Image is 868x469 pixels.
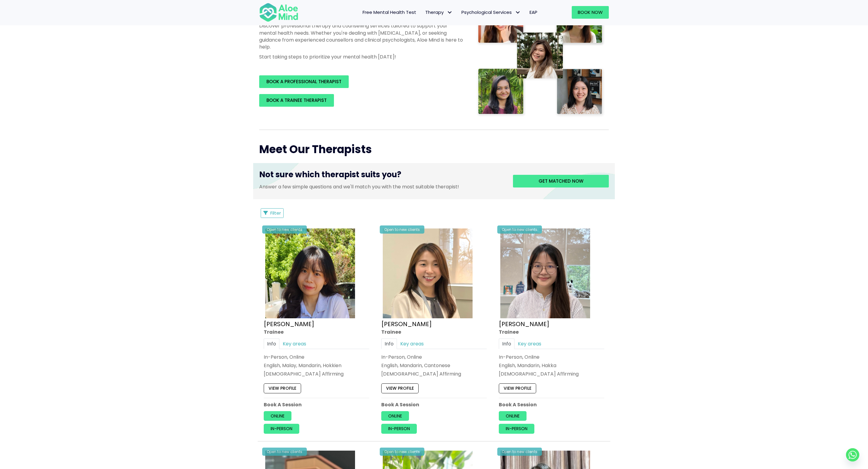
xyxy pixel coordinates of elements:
[259,2,298,22] img: Aloe mind Logo
[264,370,369,377] div: [DEMOGRAPHIC_DATA] Affirming
[513,175,609,187] a: Get matched now
[264,328,369,335] div: Trainee
[264,362,369,369] p: English, Malay, Mandarin, Hokkien
[381,370,487,377] div: [DEMOGRAPHIC_DATA] Affirming
[264,354,369,360] div: In-Person, Online
[499,383,536,393] a: View profile
[421,6,457,19] a: TherapyTherapy: submenu
[461,9,520,15] span: Psychological Services
[381,401,487,408] p: Book A Session
[381,328,487,335] div: Trainee
[259,169,504,183] h3: Not sure which therapist suits you?
[380,225,424,234] div: Open to new clients
[266,97,327,103] span: BOOK A TRAINEE THERAPIST
[266,78,341,85] span: BOOK A PROFESSIONAL THERAPIST
[259,75,349,88] a: BOOK A PROFESSIONAL THERAPIST
[499,424,534,433] a: In-person
[259,183,504,190] p: Answer a few simple questions and we'll match you with the most suitable therapist!
[259,53,464,60] p: Start taking steps to prioritize your mental health [DATE]!
[514,338,545,349] a: Key areas
[578,9,603,15] span: Book Now
[497,225,542,234] div: Open to new clients
[499,338,514,349] a: Info
[499,319,549,328] a: [PERSON_NAME]
[381,319,432,328] a: [PERSON_NAME]
[279,338,310,349] a: Key areas
[397,338,427,349] a: Key areas
[846,448,859,461] a: Whatsapp
[306,6,542,19] nav: Menu
[259,142,372,157] span: Meet Our Therapists
[381,424,417,433] a: In-person
[380,448,424,456] div: Open to new clients
[499,354,604,360] div: In-Person, Online
[499,362,604,369] p: English, Mandarin, Hakka
[445,8,454,17] span: Therapy: submenu
[530,9,537,15] span: EAP
[381,411,409,421] a: Online
[270,210,281,216] span: Filter
[499,328,604,335] div: Trainee
[425,9,452,15] span: Therapy
[358,6,421,19] a: Free Mental Health Test
[264,319,314,328] a: [PERSON_NAME]
[264,424,299,433] a: In-person
[499,370,604,377] div: [DEMOGRAPHIC_DATA] Affirming
[381,354,487,360] div: In-Person, Online
[525,6,542,19] a: EAP
[363,9,416,15] span: Free Mental Health Test
[381,362,487,369] p: English, Mandarin, Cantonese
[259,94,334,107] a: BOOK A TRAINEE THERAPIST
[513,8,522,17] span: Psychological Services: submenu
[381,338,397,349] a: Info
[497,448,542,456] div: Open to new clients
[264,401,369,408] p: Book A Session
[264,411,291,421] a: Online
[265,228,355,318] img: Aloe Mind Profile Pic – Christie Yong Kar Xin
[261,208,284,218] button: Filter Listings
[457,6,525,19] a: Psychological ServicesPsychological Services: submenu
[264,383,301,393] a: View profile
[381,383,419,393] a: View profile
[539,178,583,184] span: Get matched now
[259,22,464,50] p: Discover professional therapy and counselling services tailored to support your mental health nee...
[499,411,527,421] a: Online
[262,448,307,456] div: Open to new clients
[572,6,609,19] a: Book Now
[262,225,307,234] div: Open to new clients
[499,401,604,408] p: Book A Session
[264,338,279,349] a: Info
[500,228,590,318] img: IMG_3049 – Joanne Lee
[383,228,473,318] img: IMG_1660 – Tracy Kwah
